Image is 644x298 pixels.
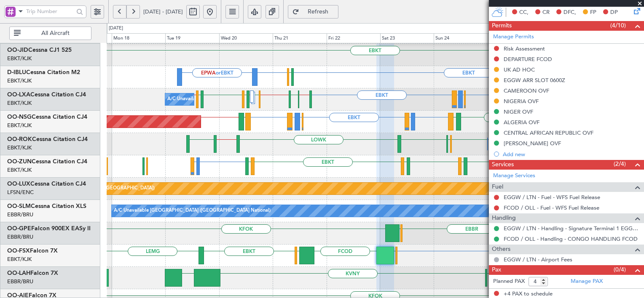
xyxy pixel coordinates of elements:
a: EGGW / LTN - Fuel - WFS Fuel Release [504,194,600,201]
span: OO-GPE [7,226,31,231]
label: Planned PAX [493,277,525,286]
span: Handling [492,213,516,223]
a: EBKT/KJK [7,122,32,129]
span: [DATE] - [DATE] [143,8,183,16]
div: DEPARTURE FCOD [504,56,552,63]
div: Mon 25 [488,33,541,43]
a: OO-ZUNCessna Citation CJ4 [7,159,87,165]
span: D-IBLU [7,69,26,75]
a: LFSN/ENC [7,189,34,196]
div: Mon 18 [112,33,165,43]
a: OO-LXACessna Citation CJ4 [7,92,86,98]
a: OO-GPEFalcon 900EX EASy II [7,226,91,231]
span: OO-JID [7,47,28,53]
a: EBKT/KJK [7,99,32,107]
a: FCOD / OLL - Handling - CONGO HANDLING FCOD [504,235,638,242]
span: OO-LXA [7,92,30,98]
a: OO-JIDCessna CJ1 525 [7,47,72,53]
input: Trip Number [26,5,74,18]
a: OO-NSGCessna Citation CJ4 [7,114,87,120]
div: Tue 19 [165,33,219,43]
span: CR [542,8,550,17]
div: Risk Assessment [504,45,545,52]
span: OO-SLM [7,203,31,209]
span: OO-LAH [7,270,30,276]
div: A/C Unavailable [GEOGRAPHIC_DATA] ([GEOGRAPHIC_DATA] National) [114,205,271,217]
div: Sun 24 [434,33,487,43]
a: OO-ROKCessna Citation CJ4 [7,136,88,142]
a: D-IBLUCessna Citation M2 [7,69,80,75]
div: Sat 23 [380,33,434,43]
span: OO-ROK [7,136,32,142]
a: OO-SLMCessna Citation XLS [7,203,86,209]
span: Refresh [301,9,335,15]
span: Fuel [492,182,503,192]
span: All Aircraft [22,30,89,36]
a: EBKT/KJK [7,144,32,152]
span: OO-NSG [7,114,32,120]
div: [DATE] [109,25,123,32]
span: DFC, [563,8,576,17]
button: All Aircraft [9,27,91,40]
a: OO-LAHFalcon 7X [7,270,58,276]
div: CENTRAL AFRICAN REPUBLIC OVF [504,129,593,136]
span: (0/4) [614,265,626,274]
a: FCOD / OLL - Fuel - WFS Fuel Release [504,204,599,211]
span: Others [492,245,510,254]
a: OO-FSXFalcon 7X [7,248,58,254]
span: OO-LUX [7,181,30,187]
div: NIGERIA OVF [504,98,539,105]
div: EGGW ARR SLOT 0600Z [504,77,565,84]
span: FP [590,8,596,17]
div: NIGER OVF [504,108,533,115]
a: EBKT/KJK [7,166,32,174]
a: EBKT/KJK [7,77,32,85]
div: [PERSON_NAME] OVF [504,140,561,147]
div: UK AD HOC [504,66,535,73]
a: Manage Permits [493,33,534,41]
div: A/C Unavailable [167,93,202,106]
span: OO-ZUN [7,159,32,165]
a: EBKT/KJK [7,55,32,62]
a: EBBR/BRU [7,278,33,285]
a: Manage Services [493,172,535,180]
a: EGGW / LTN - Airport Fees [504,256,572,263]
a: OO-LUXCessna Citation CJ4 [7,181,86,187]
a: Manage PAX [571,277,603,286]
div: Thu 21 [273,33,326,43]
span: CC, [519,8,529,17]
span: Services [492,160,514,170]
a: EBKT/KJK [7,255,32,263]
span: (2/4) [614,160,626,168]
span: DP [610,8,618,17]
div: Wed 20 [219,33,273,43]
span: OO-FSX [7,248,30,254]
span: (4/10) [610,21,626,30]
div: ALGERIA OVF [504,119,539,126]
button: Refresh [288,5,338,19]
a: EBBR/BRU [7,211,33,218]
div: Add new [503,151,640,158]
a: EGGW / LTN - Handling - Signature Terminal 1 EGGW / LTN [504,225,640,232]
span: Pax [492,265,501,275]
div: CAMEROON OVF [504,87,549,94]
div: Fri 22 [327,33,380,43]
a: EBBR/BRU [7,233,33,241]
span: Permits [492,21,512,31]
